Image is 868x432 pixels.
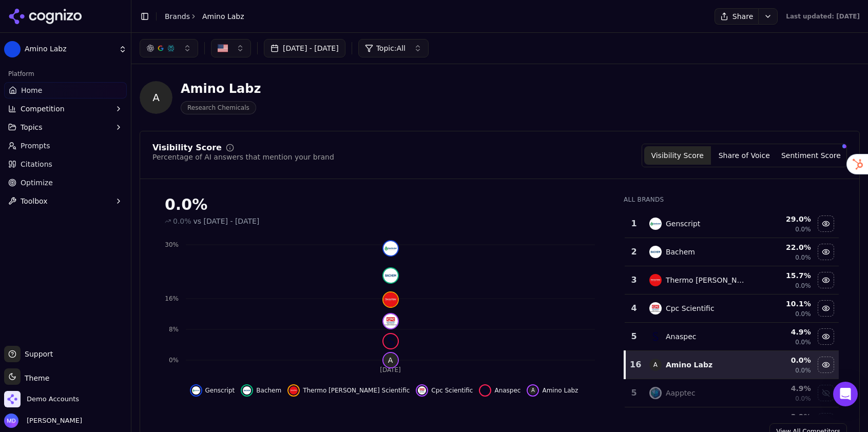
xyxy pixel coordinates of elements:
span: Thermo [PERSON_NAME] Scientific [303,386,410,395]
span: Prompts [21,141,50,151]
div: Aapptec [666,388,696,398]
div: 16 [630,359,639,371]
img: anaspec [649,330,662,343]
span: A [140,81,172,114]
a: Optimize [4,174,127,191]
img: US [218,43,228,53]
span: Anaspec [494,386,520,395]
button: Share [715,8,758,25]
img: genscript [192,386,200,395]
div: 4.9 % [756,327,811,337]
img: Melissa Dowd [4,414,18,428]
button: Open organization switcher [4,391,79,407]
img: aapptec [649,387,662,399]
div: 0.0% [165,195,603,214]
div: 2 [629,246,639,258]
button: Hide amino labz data [527,384,578,397]
div: 1 [629,218,639,230]
tspan: 16% [165,295,179,302]
img: Demo Accounts [4,391,21,407]
span: Bachem [256,386,281,395]
div: Genscript [666,219,700,229]
div: Cpc Scientific [666,303,715,313]
span: Amino Labz [542,386,578,395]
img: genscript [649,218,662,230]
div: 10.1 % [756,299,811,309]
button: Hide bachem data [241,384,281,397]
div: 29.0 % [756,214,811,224]
span: 0.0% [795,282,811,290]
div: Amino Labz [666,360,712,370]
span: 0.0% [795,395,811,403]
span: Demo Accounts [27,395,79,404]
button: Topics [4,119,127,135]
span: Topics [21,122,43,132]
nav: breadcrumb [165,11,244,22]
button: Hide anaspec data [479,384,520,397]
div: 0.0 % [756,355,811,365]
div: Bachem [666,247,695,257]
span: 0.0% [795,253,811,262]
div: 22.0 % [756,242,811,252]
span: A [529,386,537,395]
img: bachem [383,268,398,283]
tr: 1genscriptGenscript29.0%0.0%Hide genscript data [625,210,839,238]
img: anaspec [383,334,398,348]
button: Toolbox [4,193,127,209]
div: 5 [629,387,639,399]
span: Optimize [21,178,53,188]
span: vs [DATE] - [DATE] [194,216,260,226]
div: Percentage of AI answers that mention your brand [152,152,334,162]
button: Hide thermo fisher scientific data [287,384,410,397]
img: Amino Labz [4,41,21,57]
tspan: 8% [169,326,179,333]
img: thermo fisher scientific [649,274,662,286]
tr: 4cpc scientificCpc Scientific10.1%0.0%Hide cpc scientific data [625,294,839,323]
button: Hide cpc scientific data [818,300,834,317]
div: 4 [629,302,639,315]
span: Theme [21,374,49,382]
tspan: [DATE] [380,366,401,374]
button: Hide genscript data [818,215,834,232]
span: Cpc Scientific [431,386,473,395]
span: A [383,353,398,367]
img: bachem [649,246,662,258]
div: All Brands [624,195,839,204]
button: Hide cpc scientific data [416,384,473,397]
tr: 16AAmino Labz0.0%0.0%Hide amino labz data [625,351,839,379]
div: Amino Labz [181,81,261,97]
a: Brands [165,12,190,21]
div: Anaspec [666,331,697,342]
button: Share of Voice [711,146,778,165]
button: Competition [4,101,127,117]
img: cpc scientific [418,386,426,395]
button: Show aapptec data [818,385,834,401]
button: Show peptide 2.0 data [818,413,834,429]
img: thermo fisher scientific [290,386,298,395]
tspan: 0% [169,357,179,364]
img: anaspec [481,386,489,395]
div: Open Intercom Messenger [833,382,858,406]
img: thermo fisher scientific [383,292,398,307]
span: Citations [21,159,52,169]
span: A [649,359,662,371]
span: 0.0% [795,366,811,375]
span: 0.0% [173,216,191,226]
span: Amino Labz [25,45,114,54]
button: Hide amino labz data [818,357,834,373]
tr: 2bachemBachem22.0%0.0%Hide bachem data [625,238,839,266]
div: 15.7 % [756,270,811,281]
button: Hide bachem data [818,244,834,260]
span: Home [21,85,42,95]
a: Citations [4,156,127,172]
span: 0.0% [795,310,811,318]
a: Prompts [4,138,127,154]
button: [DATE] - [DATE] [264,39,345,57]
img: cpc scientific [383,314,398,328]
tr: 3thermo fisher scientificThermo [PERSON_NAME] Scientific15.7%0.0%Hide thermo fisher scientific data [625,266,839,294]
span: Amino Labz [202,11,244,22]
tr: 5aapptecAapptec4.9%0.0%Show aapptec data [625,379,839,407]
div: Thermo [PERSON_NAME] Scientific [666,275,748,285]
button: Hide thermo fisher scientific data [818,272,834,288]
img: bachem [243,386,251,395]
